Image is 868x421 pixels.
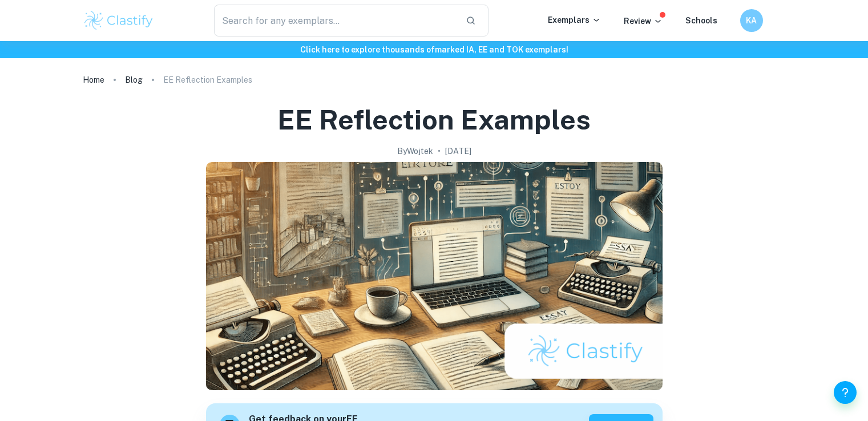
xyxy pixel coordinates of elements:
h1: EE Reflection Examples [277,102,591,138]
img: EE Reflection Examples cover image [206,162,663,390]
h2: By Wojtek [397,145,433,157]
a: Blog [125,72,143,88]
input: Search for any exemplars... [214,5,457,37]
img: Clastify logo [83,9,155,32]
p: Review [624,15,663,27]
p: • [438,145,441,157]
h6: Click here to explore thousands of marked IA, EE and TOK exemplars ! [2,43,866,56]
a: Home [83,72,104,88]
p: EE Reflection Examples [163,74,252,86]
p: Exemplars [548,14,601,26]
h2: [DATE] [445,145,471,157]
a: Schools [685,16,717,25]
button: Help and Feedback [834,381,857,404]
h6: KA [745,14,758,27]
button: KA [740,9,763,32]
